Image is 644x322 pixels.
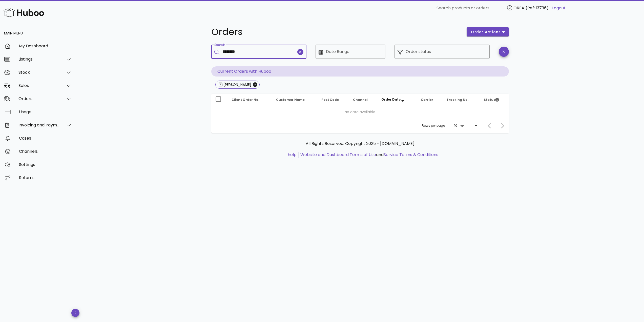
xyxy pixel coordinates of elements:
div: [PERSON_NAME] [222,82,251,87]
th: Order Date: Sorted descending. Activate to remove sorting. [377,94,417,106]
span: Channel [353,98,368,102]
div: 10Rows per page: [454,122,465,130]
div: Orders [18,96,60,101]
div: Channels [19,149,72,154]
div: Sales [18,83,60,88]
div: Rows per page: [422,118,465,133]
div: Usage [19,109,72,114]
button: order actions [467,27,509,36]
h1: Orders [211,27,461,36]
p: Current Orders with Huboo [211,66,509,77]
label: Search [214,43,225,47]
a: Service Terms & Conditions [384,152,438,158]
span: Post Code [321,98,339,102]
img: Huboo Logo [4,7,44,18]
th: Carrier [417,94,442,106]
span: OREA [513,5,524,11]
span: Customer Name [276,98,305,102]
th: Customer Name [272,94,318,106]
span: Client Order No. [232,98,259,102]
p: All Rights Reserved. Copyright 2025 - [DOMAIN_NAME] [215,141,505,147]
button: clear icon [297,49,303,55]
a: help [288,152,297,158]
th: Client Order No. [227,94,272,106]
li: and [299,152,438,158]
span: Carrier [421,98,433,102]
th: Status [480,94,509,106]
th: Post Code [317,94,349,106]
span: Status [484,98,499,102]
span: Order Date [381,97,401,102]
span: (Ref: 13736) [526,5,549,11]
div: Stock [18,70,60,75]
a: Website and Dashboard Terms of Use [300,152,376,158]
th: Channel [349,94,377,106]
a: Logout [552,5,566,11]
td: No data available [211,106,509,118]
div: Cases [19,136,72,141]
span: order actions [471,29,501,35]
div: Invoicing and Payments [18,123,60,127]
th: Tracking No. [442,94,480,106]
span: Tracking No. [446,98,469,102]
button: Close [253,82,257,87]
div: 10 [454,123,457,128]
div: – [475,123,477,128]
div: My Dashboard [19,44,72,48]
div: Returns [19,175,72,180]
div: Listings [18,57,60,62]
div: Settings [19,162,72,167]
